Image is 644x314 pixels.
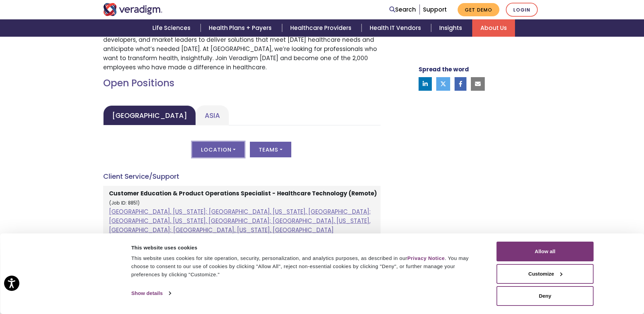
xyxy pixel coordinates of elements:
[201,19,282,37] a: Health Plans + Payers
[282,19,362,37] a: Healthcare Providers
[497,286,594,306] button: Deny
[362,19,431,37] a: Health IT Vendors
[497,264,594,284] button: Customize
[419,65,469,73] strong: Spread the word
[131,244,481,252] div: This website uses cookies
[103,172,381,180] h4: Client Service/Support
[109,208,371,234] a: [GEOGRAPHIC_DATA], [US_STATE]; [GEOGRAPHIC_DATA], [US_STATE], [GEOGRAPHIC_DATA]; [GEOGRAPHIC_DATA...
[144,19,201,37] a: Life Sciences
[103,105,196,125] a: [GEOGRAPHIC_DATA]
[407,255,445,261] a: Privacy Notice
[250,142,291,157] button: Teams
[497,242,594,261] button: Allow all
[458,3,499,16] a: Get Demo
[472,19,515,37] a: About Us
[131,288,171,298] a: Show details
[103,26,381,72] p: Join a passionate team of dedicated associates who work side-by-side with caregivers, developers,...
[103,3,163,16] img: Veradigm logo
[506,3,538,17] a: Login
[196,105,229,125] a: Asia
[103,77,381,89] h2: Open Positions
[109,189,377,197] strong: Customer Education & Product Operations Specialist - Healthcare Technology (Remote)
[109,200,140,206] small: (Job ID: 8851)
[389,5,416,14] a: Search
[423,5,447,14] a: Support
[431,19,472,37] a: Insights
[192,142,244,157] button: Location
[131,254,481,279] div: This website uses cookies for site operation, security, personalization, and analytics purposes, ...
